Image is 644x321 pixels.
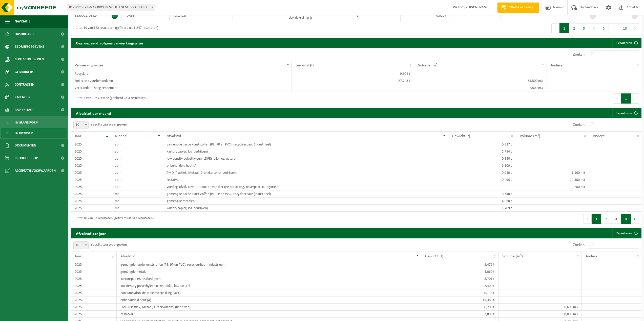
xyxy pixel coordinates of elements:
a: Exporteren [612,228,641,238]
td: 0,840 t [448,155,516,162]
span: 10 [73,241,89,249]
h2: Gegroepeerd volgens verwerkingswijze [71,38,148,48]
span: Afvalstof [167,134,181,138]
button: 13 [619,23,631,33]
span: Navigatie [15,15,30,28]
td: Recycleren [71,70,292,77]
td: april [111,169,163,176]
td: 2025 [71,282,117,289]
h2: Afvalstof per jaar [71,228,111,238]
td: 2025 [71,297,117,304]
td: april [111,162,163,169]
td: karton/papier, los (bedrijven) [117,275,421,282]
td: april [111,176,163,183]
td: 2025 [71,141,111,148]
td: 27,243 t [292,77,414,84]
td: 2025 [71,197,111,205]
td: 3,476 t [421,261,498,268]
td: 1 [353,10,401,21]
td: 0,280 m3 [516,183,589,190]
td: 6,100 t [448,162,516,169]
a: In grafiekvorm [1,117,67,127]
td: 0,640 t [448,190,516,197]
td: 9,902 t [292,70,414,77]
label: resultaten weergeven [91,122,127,127]
span: Andere [551,63,563,67]
td: 65,500 m3 [414,77,547,84]
td: 0,927 t [448,141,516,148]
button: Next [631,93,639,104]
h2: Afvalstof per maand [71,108,116,118]
label: resultaten weergeven [91,243,127,247]
span: 10 [73,121,89,129]
span: Gewicht (t) [452,134,470,138]
label: Zoeken: [573,123,586,127]
td: 2025 [71,268,117,275]
span: Rapportage [15,104,34,116]
td: T250001708524 [71,10,122,21]
td: [DATE] [122,10,170,21]
td: restafval [117,311,421,318]
td: 2,784 t [448,148,516,155]
button: 1 [559,23,569,33]
a: Exporteren [612,108,641,118]
td: restafval [170,10,233,21]
td: 0,118 t [421,289,498,297]
a: Exporteren [612,38,641,48]
td: 6,600 m3 [498,304,582,311]
td: april [111,155,163,162]
td: 2,805 t [421,311,498,318]
label: Zoeken: [573,243,586,247]
span: 10 [74,121,88,129]
td: 2025 [71,155,111,162]
button: Previous [613,93,621,104]
td: Verbranden - hoog rendement [71,84,292,91]
span: … [609,23,619,33]
td: 2025 [71,289,117,297]
td: low density polyethyleen (LDPE) folie, los, naturel [117,282,421,289]
span: Documenten [15,139,36,152]
button: Previous [551,23,559,33]
td: 2025 [71,205,111,212]
span: 01-071250 - E-MAX PROFILES GULLEGEM BV - GULLEGEM [67,4,155,11]
button: 4 [621,214,631,224]
td: gemengde harde kunststoffen (PE, PP en PVC), recycleerbaar (industrieel) [163,190,448,197]
td: april [111,183,163,190]
button: Previous [584,214,592,224]
td: 12,500 m3 [516,176,589,183]
td: voedingsafval, bevat producten van dierlijke oorsprong, onverpakt, categorie 3 [163,183,448,190]
td: onbehandeld hout (A) [163,162,448,169]
td: 2025 [71,275,117,282]
td: 2,500 m3 [414,84,547,91]
td: 8,701 t [421,275,498,282]
td: PMD (Plastiek, Metaal, Drankkartons) (bedrijven) [117,304,421,311]
span: Gewicht (t) [425,254,443,258]
td: 2,400 t [421,282,498,289]
div: 1 tot 3 van 3 resultaten (gefilterd uit 4 resultaten) [73,94,147,103]
span: Jaar [75,254,81,258]
td: 4,060 t [448,197,516,205]
td: karton/papier, los (bedrijven) [163,205,448,212]
td: restafval [163,176,448,183]
td: 2025 [71,261,117,268]
td: Sorteren / voorbehandelen [71,77,292,84]
td: april [111,148,163,155]
td: 2025 [71,183,111,190]
button: Next [631,214,639,224]
a: In lijstvorm [1,128,67,138]
span: Kalender [15,91,30,104]
button: 1 [592,214,601,224]
span: Bedrijfsgegevens [15,40,44,53]
td: onbehandeld hout (A) [117,297,421,304]
td: april [111,141,163,148]
td: 2025 [71,169,111,176]
td: mei [111,197,163,205]
td: 1,100 m3 [516,169,589,176]
td: 2025 [71,176,111,183]
td: 4,060 t [421,268,498,275]
div: 1 tot 10 van 123 resultaten (gefilterd uit 1,847 resultaten) [73,24,158,33]
span: In lijstvorm [15,129,33,138]
td: gemengde metalen [163,197,448,205]
button: 2 [569,23,579,33]
span: 10 [74,242,88,249]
